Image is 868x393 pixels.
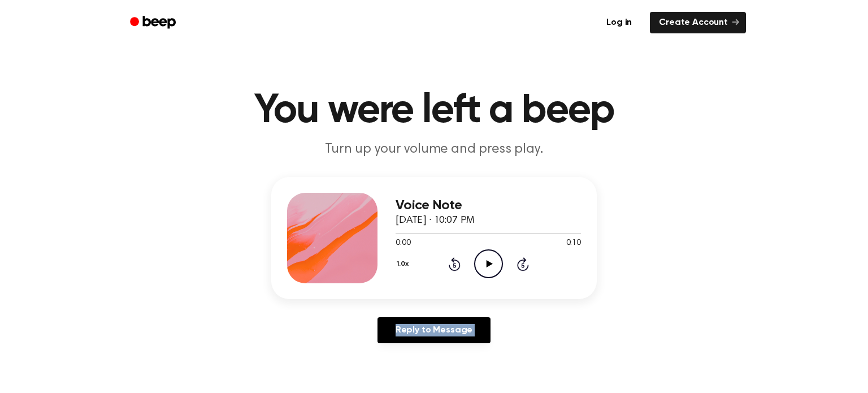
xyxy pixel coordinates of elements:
[145,90,723,131] h1: You were left a beep
[122,12,186,34] a: Beep
[650,12,746,33] a: Create Account
[217,140,651,159] p: Turn up your volume and press play.
[396,254,413,274] button: 1.0x
[595,10,643,36] a: Log in
[566,237,581,249] span: 0:10
[377,317,491,343] a: Reply to Message
[396,198,581,213] h3: Voice Note
[396,237,410,249] span: 0:00
[396,215,475,226] span: [DATE] · 10:07 PM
